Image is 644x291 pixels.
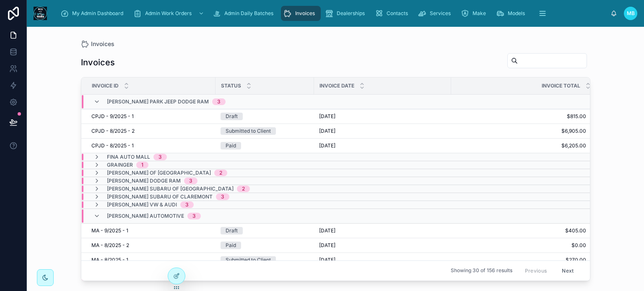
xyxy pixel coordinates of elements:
a: Draft [221,227,309,234]
span: Invoice ID [92,82,119,89]
a: MA - 8/2025 - 1 [91,257,210,263]
a: $6,905.00 [452,128,586,134]
span: MA - 8/2025 - 2 [91,242,129,249]
div: Submitted to Client [226,127,271,135]
a: Models [493,6,531,21]
span: Admin Daily Batches [224,10,273,17]
span: [DATE] [319,142,335,149]
a: Dealerships [322,6,371,21]
a: [DATE] [319,242,446,249]
div: 1 [141,162,143,168]
div: 3 [189,178,192,184]
span: Invoice Date [319,82,354,89]
div: 3 [217,98,221,105]
a: Services [415,6,457,21]
a: $270.00 [452,257,586,263]
a: [DATE] [319,257,446,263]
span: MA - 9/2025 - 1 [91,227,128,234]
span: [PERSON_NAME] Automotive [107,213,184,219]
div: Paid [226,142,236,149]
a: [DATE] [319,128,446,134]
span: MB [627,10,635,17]
span: [PERSON_NAME] Subaru of Claremont [107,193,213,200]
span: [DATE] [319,113,335,120]
a: Submitted to Client [221,256,309,264]
a: [DATE] [319,113,446,120]
a: [DATE] [319,227,446,234]
img: App logo [34,7,47,20]
span: CPJD - 8/2025 - 1 [91,142,134,149]
a: Invoices [281,6,321,21]
a: [DATE] [319,142,446,149]
span: Fina Auto Mall [107,154,150,160]
span: [DATE] [319,128,335,134]
span: CPJD - 9/2025 - 1 [91,113,134,120]
span: [DATE] [319,227,335,234]
span: [PERSON_NAME] Subaru of [GEOGRAPHIC_DATA] [107,185,234,192]
div: 3 [158,154,162,160]
span: Services [430,10,451,17]
a: Admin Daily Batches [210,6,279,21]
span: Invoices [91,40,114,48]
a: Paid [221,142,309,149]
span: [PERSON_NAME] Dodge Ram [107,178,181,184]
span: My Admin Dashboard [72,10,123,17]
a: Draft [221,113,309,120]
span: Invoice Total [542,82,580,89]
button: Next [556,264,579,277]
div: 3 [221,193,224,200]
a: Admin Work Orders [131,6,208,21]
span: CPJD - 8/2025 - 2 [91,128,135,134]
span: Showing 30 of 156 results [451,268,512,274]
span: Status [221,82,241,89]
div: Submitted to Client [226,256,271,264]
a: Make [458,6,492,21]
span: Admin Work Orders [145,10,192,17]
span: [PERSON_NAME] Park Jeep Dodge Ram [107,98,209,105]
span: Dealerships [337,10,365,17]
span: [PERSON_NAME] of [GEOGRAPHIC_DATA] [107,170,211,176]
a: CPJD - 9/2025 - 1 [91,113,210,120]
div: Draft [226,227,238,234]
span: Contacts [387,10,408,17]
a: $6,205.00 [452,142,586,149]
div: 3 [185,201,189,208]
a: $0.00 [452,242,586,249]
a: CPJD - 8/2025 - 1 [91,142,210,149]
div: Draft [226,113,238,120]
span: Grainger [107,162,133,168]
a: MA - 8/2025 - 2 [91,242,210,249]
h1: Invoices [81,57,115,68]
span: [DATE] [319,242,335,249]
a: $815.00 [452,113,586,120]
div: 2 [242,185,245,192]
a: My Admin Dashboard [58,6,129,21]
a: Paid [221,242,309,249]
a: $405.00 [452,227,586,234]
div: scrollable content [54,4,610,23]
div: Paid [226,242,236,249]
span: Make [473,10,486,17]
span: MA - 8/2025 - 1 [91,257,128,263]
div: 3 [192,213,196,219]
span: [DATE] [319,257,335,263]
span: [PERSON_NAME] VW & Audi [107,201,177,208]
a: CPJD - 8/2025 - 2 [91,128,210,134]
a: MA - 9/2025 - 1 [91,227,210,234]
span: Invoices [295,10,315,17]
a: Submitted to Client [221,127,309,135]
span: Models [508,10,525,17]
a: Contacts [372,6,414,21]
a: Invoices [81,40,114,48]
div: 2 [219,170,222,176]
